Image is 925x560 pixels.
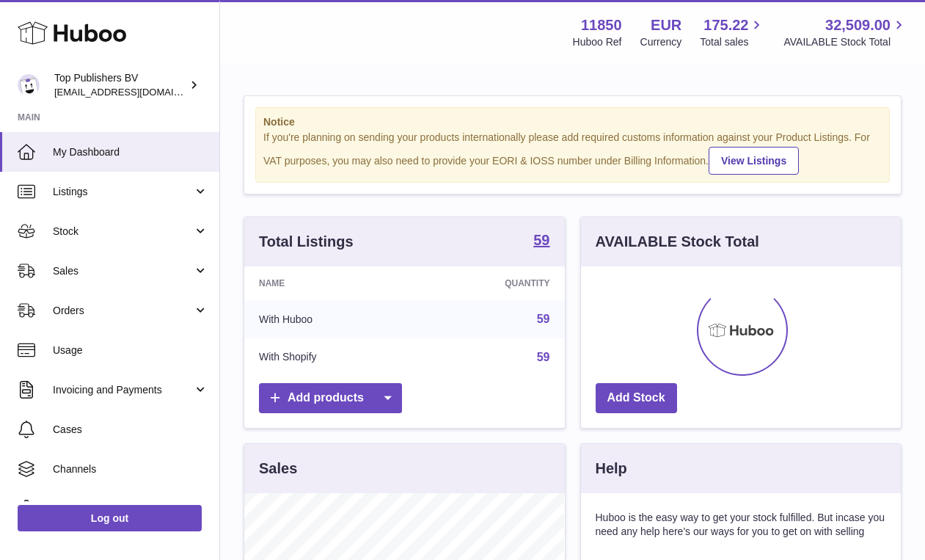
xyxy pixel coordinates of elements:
[640,35,682,49] div: Currency
[573,35,622,49] div: Huboo Ref
[53,145,208,159] span: My Dashboard
[533,233,549,250] a: 59
[259,459,297,479] h3: Sales
[596,232,759,252] h3: AVAILABLE Stock Total
[244,300,417,338] td: With Huboo
[53,185,193,199] span: Listings
[596,383,677,413] a: Add Stock
[703,15,748,35] span: 175.22
[244,338,417,377] td: With Shopify
[53,462,208,476] span: Channels
[537,313,550,325] a: 59
[259,383,402,413] a: Add products
[783,35,907,49] span: AVAILABLE Stock Total
[53,225,193,239] span: Stock
[651,15,681,35] strong: EUR
[825,15,891,35] span: 32,509.00
[259,232,354,252] h3: Total Listings
[54,86,216,98] span: [EMAIL_ADDRESS][DOMAIN_NAME]
[596,459,627,479] h3: Help
[18,505,202,531] a: Log out
[537,351,550,363] a: 59
[709,147,799,175] a: View Listings
[53,383,193,397] span: Invoicing and Payments
[700,15,765,49] a: 175.22 Total sales
[53,304,193,318] span: Orders
[700,35,765,49] span: Total sales
[783,15,907,49] a: 32,509.00 AVAILABLE Stock Total
[417,266,564,300] th: Quantity
[533,233,549,247] strong: 59
[18,74,40,96] img: accounts@fantasticman.com
[53,423,208,437] span: Cases
[53,343,208,357] span: Usage
[53,264,193,278] span: Sales
[263,131,882,175] div: If you're planning on sending your products internationally please add required customs informati...
[596,511,887,539] p: Huboo is the easy way to get your stock fulfilled. But incase you need any help here's our ways f...
[581,15,622,35] strong: 11850
[244,266,417,300] th: Name
[263,115,882,129] strong: Notice
[54,71,186,99] div: Top Publishers BV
